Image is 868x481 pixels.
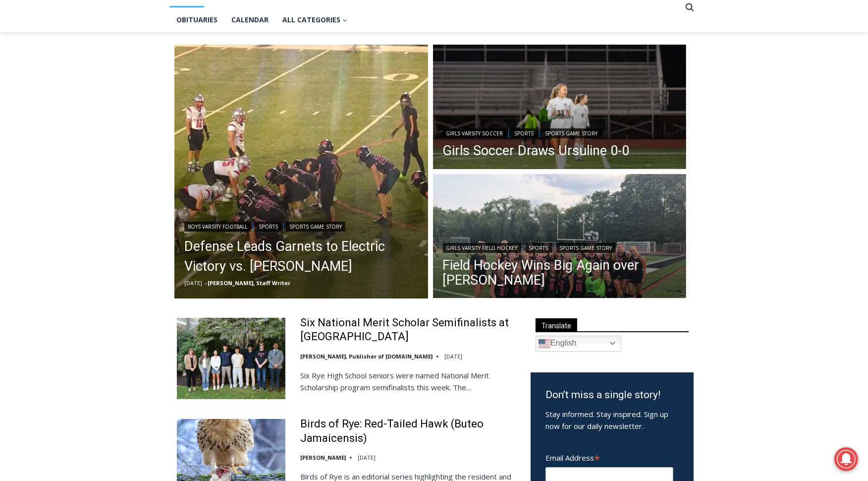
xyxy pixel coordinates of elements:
[443,258,677,288] a: Field Hockey Wins Big Again over [PERSON_NAME]
[275,7,354,32] button: Child menu of All Categories
[286,222,345,232] a: Sports Game Story
[174,45,428,299] img: (PHOTO: The Rye Football team in victory formation as they defeat Somers 17-7 on September 12, 20...
[300,417,518,445] a: Birds of Rye: Red-Tailed Hawk (Buteo Jamaicensis)
[542,128,601,138] a: Sports Game Story
[208,279,290,287] a: [PERSON_NAME], Staff Writer
[224,7,275,32] a: Calendar
[545,387,679,403] h3: Don’t miss a single story!
[184,220,418,232] div: | |
[358,454,376,461] time: [DATE]
[443,126,630,138] div: | |
[184,279,202,287] time: [DATE]
[443,241,677,253] div: | |
[511,128,538,138] a: Sports
[539,338,550,350] img: en
[300,353,433,360] a: [PERSON_NAME], Publisher of [DOMAIN_NAME]
[536,336,621,352] a: English
[174,45,428,299] a: Read More Defense Leads Garnets to Electric Victory vs. Somers
[169,7,224,32] a: Obituaries
[205,279,208,287] span: –
[443,243,521,253] a: Girls Varsity Field Hockey
[536,318,577,332] span: Translate
[300,369,518,393] p: Six Rye High School seniors were named National Merit Scholarship program semifinalists this week...
[556,243,616,253] a: Sports Game Story
[443,143,630,158] a: Girls Soccer Draws Ursuline 0-0
[433,45,687,172] a: Read More Girls Soccer Draws Ursuline 0-0
[184,222,251,232] a: Boys Varsity Football
[255,222,281,232] a: Sports
[433,174,687,301] a: Read More Field Hockey Wins Big Again over Harrison
[444,353,462,360] time: [DATE]
[545,408,679,432] p: Stay informed. Stay inspired. Sign up now for our daily newsletter.
[443,128,507,138] a: Girls Varsity Soccer
[177,318,285,399] img: Six National Merit Scholar Semifinalists at Rye High
[300,316,518,344] a: Six National Merit Scholar Semifinalists at [GEOGRAPHIC_DATA]
[300,454,346,461] a: [PERSON_NAME]
[184,237,418,276] a: Defense Leads Garnets to Electric Victory vs. [PERSON_NAME]
[433,174,687,301] img: (PHOTO: The 2025 Rye Varsity Field Hockey team after their win vs Ursuline on Friday, September 5...
[433,45,687,172] img: (PHOTO: Rye Girls Soccer's Clare Nemsick (#23) from September 11, 2025. Contributed.)
[545,448,673,466] label: Email Address
[526,243,552,253] a: Sports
